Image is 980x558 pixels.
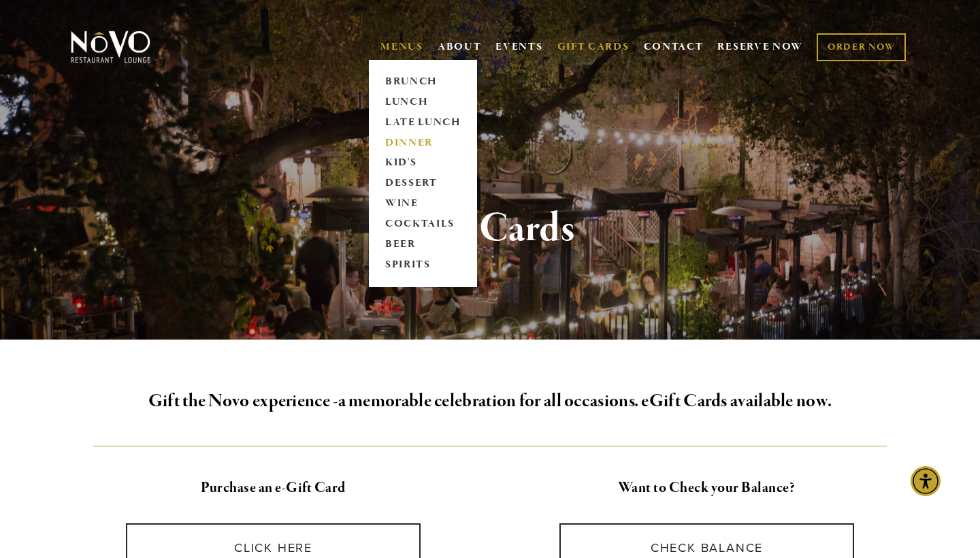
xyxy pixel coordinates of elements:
a: LUNCH [380,92,465,112]
a: ABOUT [438,40,482,54]
a: KID'S [380,153,465,174]
a: COCKTAILS [380,214,465,235]
h2: a memorable celebration for all occasions. eGift Cards available now. [93,387,887,416]
strong: Gift the Novo experience - [148,389,338,413]
a: SPIRITS [380,255,465,276]
a: CONTACT [644,34,704,60]
a: EVENTS [495,40,542,54]
img: Novo Restaurant &amp; Lounge [68,30,153,64]
strong: Purchase an e-Gift Card [201,478,345,497]
a: BEER [380,235,465,255]
a: RESERVE NOW [717,34,803,60]
a: DESSERT [380,174,465,194]
a: MENUS [380,40,423,54]
a: DINNER [380,133,465,153]
strong: Gift Cards [405,203,576,255]
a: BRUNCH [380,71,465,92]
a: WINE [380,194,465,214]
a: GIFT CARDS [557,34,630,60]
div: Accessibility Menu [911,466,941,496]
strong: Want to Check your Balance? [618,478,796,497]
a: ORDER NOW [817,33,906,61]
a: LATE LUNCH [380,112,465,133]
